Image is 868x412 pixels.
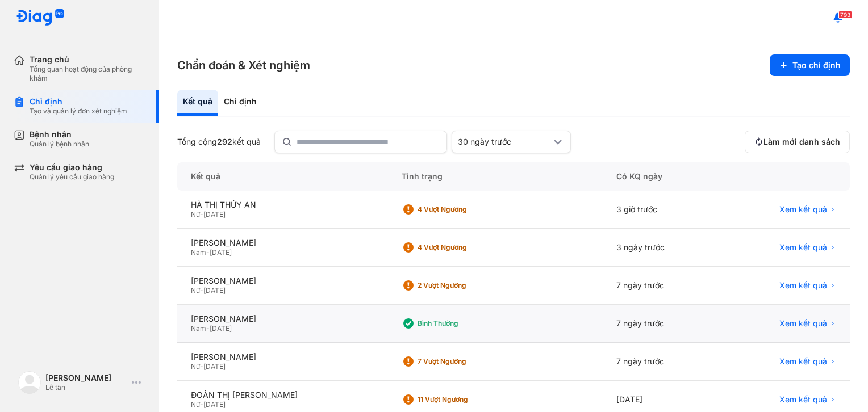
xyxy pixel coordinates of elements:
div: [PERSON_NAME] [191,352,374,362]
span: - [206,324,210,333]
div: Tổng cộng kết quả [177,137,261,147]
div: Quản lý bệnh nhân [30,140,89,149]
span: [DATE] [203,362,226,371]
div: 7 Vượt ngưỡng [418,357,508,366]
button: Tạo chỉ định [770,54,850,76]
div: 4 Vượt ngưỡng [418,205,508,214]
span: Xem kết quả [779,280,827,291]
div: Tạo và quản lý đơn xét nghiệm [30,107,127,116]
span: Xem kết quả [779,394,827,405]
span: Xem kết quả [779,204,827,215]
span: Xem kết quả [779,356,827,367]
div: 3 ngày trước [603,229,720,267]
div: 30 ngày trước [458,137,551,147]
span: [DATE] [210,248,232,257]
span: - [200,286,203,295]
span: Nam [191,324,206,333]
div: 3 giờ trước [603,191,720,229]
h3: Chẩn đoán & Xét nghiệm [177,57,310,73]
div: HÀ THỊ THÚY AN [191,200,374,210]
span: [DATE] [203,210,226,218]
img: logo [16,9,65,27]
div: Bình thường [418,319,508,328]
span: Làm mới danh sách [763,137,840,147]
span: - [206,248,210,257]
div: 7 ngày trước [603,267,720,305]
span: Nữ [191,286,200,295]
div: Tình trạng [388,162,603,191]
button: Làm mới danh sách [745,131,850,153]
div: [PERSON_NAME] [191,314,374,324]
span: Nữ [191,362,200,371]
img: logo [18,371,41,394]
div: Chỉ định [218,90,262,116]
div: Lễ tân [45,383,127,392]
div: 7 ngày trước [603,305,720,343]
span: Xem kết quả [779,242,827,253]
div: Kết quả [177,162,388,191]
span: Nữ [191,400,200,409]
div: 4 Vượt ngưỡng [418,243,508,252]
div: Tổng quan hoạt động của phòng khám [30,65,145,83]
div: Bệnh nhân [30,129,89,140]
span: 292 [217,137,232,146]
span: Nữ [191,210,200,218]
div: 11 Vượt ngưỡng [418,395,508,404]
div: [PERSON_NAME] [191,276,374,286]
span: - [200,210,203,218]
span: Nam [191,248,206,257]
div: Chỉ định [30,96,127,107]
span: [DATE] [203,400,226,409]
div: Có KQ ngày [603,162,720,191]
div: [PERSON_NAME] [45,373,127,383]
div: Kết quả [177,90,218,116]
div: Yêu cầu giao hàng [30,162,114,173]
div: 2 Vượt ngưỡng [418,281,508,290]
span: - [200,400,203,409]
span: [DATE] [203,286,226,295]
div: ĐOÀN THỊ [PERSON_NAME] [191,390,374,400]
span: 793 [838,11,852,19]
span: Xem kết quả [779,318,827,329]
div: Quản lý yêu cầu giao hàng [30,173,114,182]
div: Trang chủ [30,54,145,65]
div: [PERSON_NAME] [191,238,374,248]
span: - [200,362,203,371]
div: 7 ngày trước [603,343,720,381]
span: [DATE] [210,324,232,333]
